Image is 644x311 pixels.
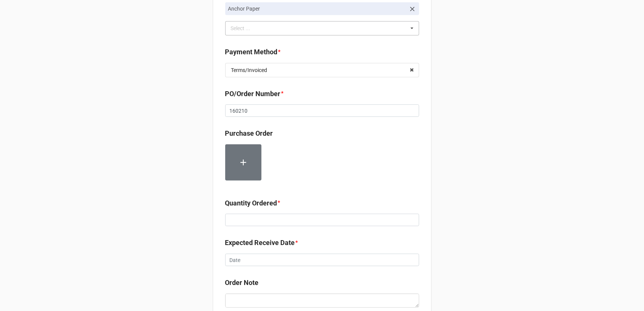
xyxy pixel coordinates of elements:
[225,128,273,139] label: Purchase Order
[225,47,278,57] label: Payment Method
[225,237,295,248] label: Expected Receive Date
[225,89,281,99] label: PO/Order Number
[225,254,419,267] input: Date
[229,24,261,33] div: Select ...
[225,277,259,288] label: Order Note
[231,67,267,73] div: Terms/Invoiced
[228,5,406,12] p: Anchor Paper
[225,198,277,208] label: Quantity Ordered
